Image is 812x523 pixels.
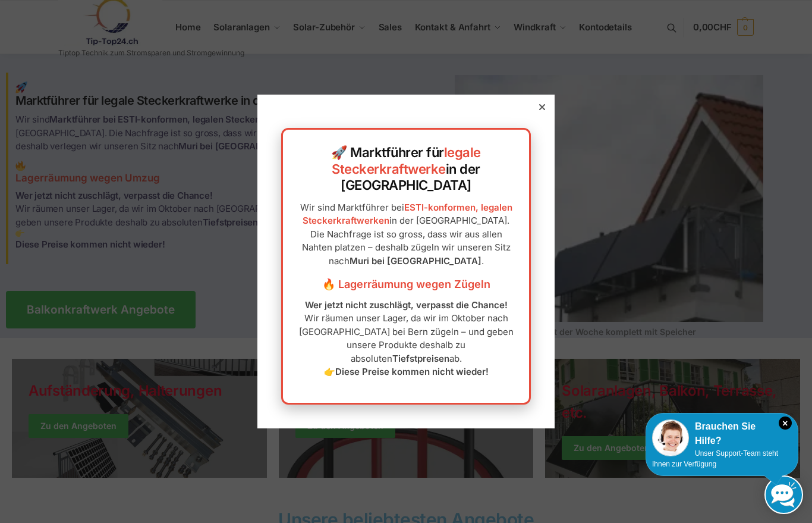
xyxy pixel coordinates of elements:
img: Customer service [652,419,689,456]
strong: Wer jetzt nicht zuschlägt, verpasst die Chance! [305,299,508,311]
h2: 🚀 Marktführer für in der [GEOGRAPHIC_DATA] [295,145,517,194]
p: Wir sind Marktführer bei in der [GEOGRAPHIC_DATA]. Die Nachfrage ist so gross, dass wir aus allen... [295,201,517,268]
i: Schließen [779,416,792,430]
span: Unser Support-Team steht Ihnen zur Verfügung [652,449,778,468]
p: Wir räumen unser Lager, da wir im Oktober nach [GEOGRAPHIC_DATA] bei Bern zügeln – und geben unse... [295,299,517,379]
div: Brauchen Sie Hilfe? [652,419,792,448]
strong: Diese Preise kommen nicht wieder! [335,366,489,377]
strong: Tiefstpreisen [392,353,449,364]
a: legale Steckerkraftwerke [332,145,481,177]
h3: 🔥 Lagerräumung wegen Zügeln [295,277,517,292]
strong: Muri bei [GEOGRAPHIC_DATA] [350,255,481,267]
a: ESTI-konformen, legalen Steckerkraftwerken [303,202,512,227]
